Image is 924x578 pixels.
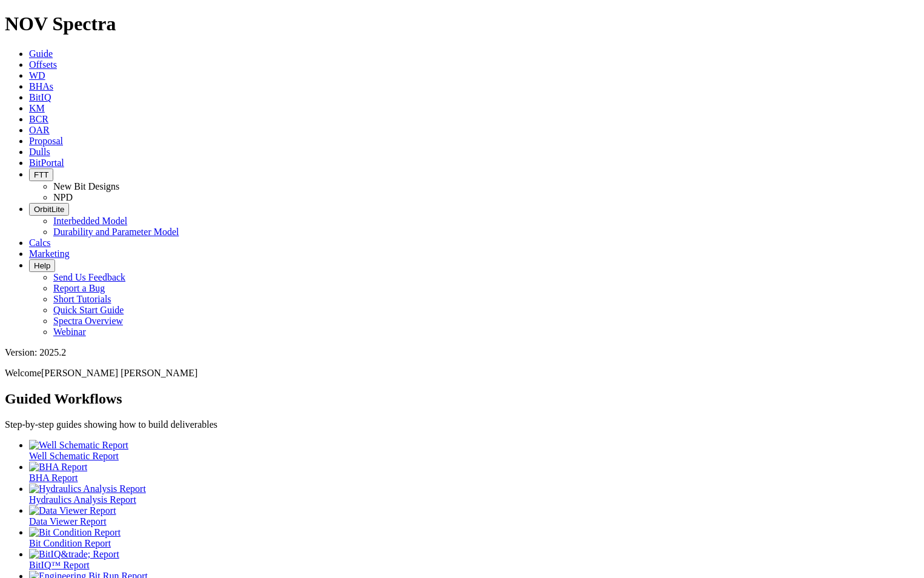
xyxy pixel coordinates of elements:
a: Data Viewer Report Data Viewer Report [29,505,919,527]
a: KM [29,103,45,113]
a: Well Schematic Report Well Schematic Report [29,440,919,461]
span: BitIQ™ Report [29,560,90,570]
button: FTT [29,168,53,181]
span: Data Viewer Report [29,516,107,527]
a: Webinar [53,327,86,337]
a: NPD [53,192,73,202]
a: BitPortal [29,158,64,168]
a: OAR [29,125,50,135]
a: Guide [29,48,53,59]
a: Proposal [29,136,63,146]
a: Offsets [29,59,57,70]
img: Hydraulics Analysis Report [29,483,146,494]
a: Marketing [29,248,70,259]
a: Spectra Overview [53,316,123,326]
span: Help [34,261,50,270]
img: BitIQ&trade; Report [29,549,119,560]
img: BHA Report [29,462,87,473]
a: Send Us Feedback [53,272,125,282]
span: Hydraulics Analysis Report [29,494,136,505]
a: Calcs [29,238,51,248]
button: OrbitLite [29,203,69,216]
a: New Bit Designs [53,181,119,191]
p: Step-by-step guides showing how to build deliverables [5,419,919,430]
a: Durability and Parameter Model [53,227,179,237]
a: BitIQ&trade; Report BitIQ™ Report [29,549,919,570]
span: BHA Report [29,473,78,483]
a: BCR [29,114,48,124]
a: WD [29,70,45,81]
a: Interbedded Model [53,216,127,226]
a: Quick Start Guide [53,305,124,315]
span: Well Schematic Report [29,451,119,461]
img: Bit Condition Report [29,527,120,538]
p: Welcome [5,368,919,379]
span: FTT [34,170,48,179]
img: Well Schematic Report [29,440,128,451]
div: Version: 2025.2 [5,347,919,358]
h1: NOV Spectra [5,13,919,35]
a: Dulls [29,147,50,157]
button: Help [29,259,55,272]
h2: Guided Workflows [5,391,919,407]
span: OrbitLite [34,205,64,214]
a: Hydraulics Analysis Report Hydraulics Analysis Report [29,483,919,505]
a: Bit Condition Report Bit Condition Report [29,527,919,548]
img: Data Viewer Report [29,505,116,516]
a: BHA Report BHA Report [29,462,919,483]
span: [PERSON_NAME] [PERSON_NAME] [41,368,197,378]
span: Bit Condition Report [29,538,111,548]
a: BitIQ [29,92,51,102]
a: Short Tutorials [53,294,111,304]
a: BHAs [29,81,53,91]
a: Report a Bug [53,283,105,293]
